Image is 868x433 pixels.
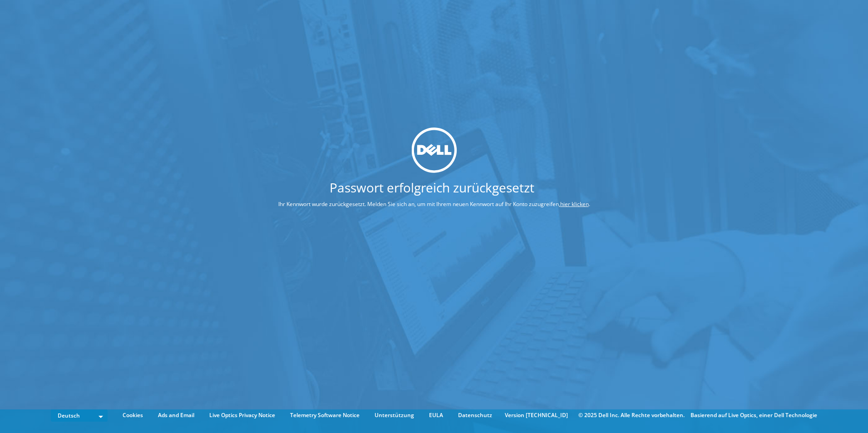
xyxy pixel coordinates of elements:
a: Ads and Email [151,410,201,420]
a: EULA [422,410,450,420]
a: Unterstützung [368,410,421,420]
a: hier klicken [560,200,589,208]
li: Basierend auf Live Optics, einer Dell Technologie [690,410,817,420]
img: dell_svg_logo.svg [411,127,457,172]
p: Ihr Kennwort wurde zurückgesetzt. Melden Sie sich an, um mit Ihrem neuen Kennwort auf Ihr Konto z... [244,199,624,209]
li: © 2025 Dell Inc. Alle Rechte vorbehalten. [574,410,689,420]
a: Live Optics Privacy Notice [202,410,282,420]
a: Datenschutz [451,410,499,420]
h1: Passwort erfolgreich zurückgesetzt [244,181,620,194]
li: Version [TECHNICAL_ID] [500,410,572,420]
a: Telemetry Software Notice [283,410,366,420]
a: Cookies [116,410,150,420]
